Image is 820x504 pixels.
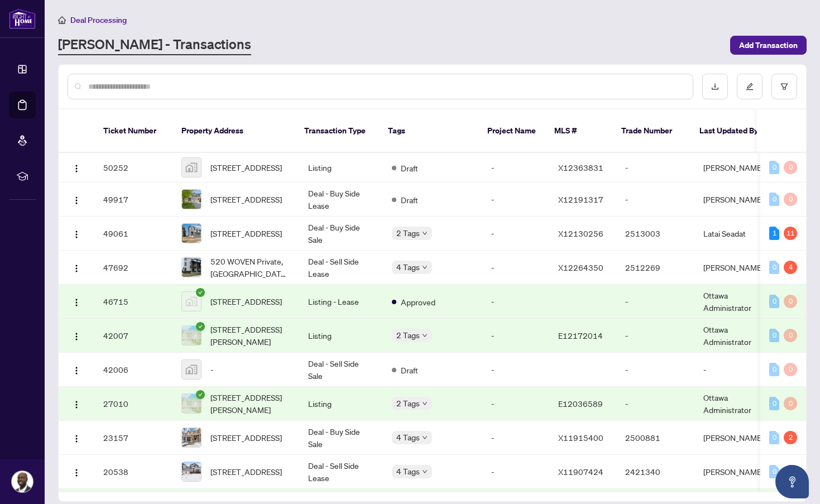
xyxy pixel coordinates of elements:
td: Listing [299,319,383,353]
td: - [616,387,694,421]
span: down [422,435,428,440]
button: filter [771,74,797,99]
span: 4 Tags [396,261,420,273]
div: 0 [769,193,779,206]
td: - [482,217,549,251]
img: thumbnail-img [182,190,201,209]
button: Add Transaction [730,36,807,55]
img: thumbnail-img [182,258,201,277]
span: Draft [401,194,418,206]
div: 2 [784,431,797,444]
td: 50252 [94,153,172,183]
td: 2513003 [616,217,694,251]
td: Deal - Sell Side Sale [299,353,383,387]
button: Logo [68,463,85,481]
div: 0 [784,397,797,410]
td: - [482,285,549,319]
td: - [482,251,549,285]
button: edit [737,74,763,99]
img: thumbnail-img [182,462,201,481]
td: 49917 [94,183,172,217]
div: 4 [784,261,797,274]
span: [STREET_ADDRESS] [210,431,282,444]
td: [PERSON_NAME] [694,421,778,455]
td: Listing [299,153,383,183]
img: Logo [72,230,81,239]
img: logo [9,8,36,29]
div: 0 [784,193,797,206]
span: check-circle [196,390,205,399]
button: Open asap [775,465,809,498]
span: X12130256 [558,228,603,238]
span: [STREET_ADDRESS][PERSON_NAME] [210,323,290,348]
td: - [616,353,694,387]
td: [PERSON_NAME] [694,251,778,285]
span: E12036589 [558,399,603,409]
span: Draft [401,162,418,174]
img: thumbnail-img [182,292,201,311]
td: - [482,183,549,217]
td: - [616,153,694,183]
td: Latai Seadat [694,217,778,251]
td: Listing [299,387,383,421]
td: - [482,153,549,183]
div: 0 [784,363,797,376]
button: Logo [68,429,85,447]
img: thumbnail-img [182,394,201,413]
div: 0 [784,295,797,308]
td: Deal - Buy Side Sale [299,421,383,455]
img: thumbnail-img [182,326,201,345]
th: Ticket Number [94,109,172,153]
img: thumbnail-img [182,428,201,447]
td: 49061 [94,217,172,251]
a: [PERSON_NAME] - Transactions [58,35,251,55]
span: [STREET_ADDRESS] [210,227,282,239]
td: - [616,319,694,353]
button: Logo [68,190,85,208]
button: Logo [68,395,85,412]
img: Logo [72,468,81,477]
td: - [482,421,549,455]
td: [PERSON_NAME] [694,153,778,183]
td: - [482,387,549,421]
th: Property Address [172,109,295,153]
span: down [422,231,428,236]
button: Logo [68,224,85,242]
th: Project Name [478,109,545,153]
button: Logo [68,327,85,344]
div: 0 [784,329,797,342]
span: home [58,16,66,24]
td: 42006 [94,353,172,387]
td: [PERSON_NAME] [694,183,778,217]
span: [STREET_ADDRESS][PERSON_NAME] [210,391,290,416]
td: - [482,455,549,489]
span: [STREET_ADDRESS] [210,295,282,308]
td: 46715 [94,285,172,319]
div: 0 [769,261,779,274]
button: Logo [68,159,85,176]
img: Profile Icon [12,471,33,492]
th: Trade Number [612,109,690,153]
div: 0 [769,397,779,410]
span: Draft [401,364,418,376]
th: MLS # [545,109,612,153]
img: Logo [72,264,81,273]
span: X12264350 [558,262,603,272]
span: down [422,333,428,338]
img: Logo [72,298,81,307]
td: 2500881 [616,421,694,455]
td: - [482,319,549,353]
span: down [422,265,428,270]
span: Deal Processing [70,15,127,25]
span: check-circle [196,322,205,331]
td: 20538 [94,455,172,489]
td: 2512269 [616,251,694,285]
span: edit [746,83,754,90]
span: 4 Tags [396,431,420,444]
span: download [711,83,719,90]
span: filter [780,83,788,90]
span: X12191317 [558,194,603,204]
td: 27010 [94,387,172,421]
span: Approved [401,296,435,308]
td: Listing - Lease [299,285,383,319]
